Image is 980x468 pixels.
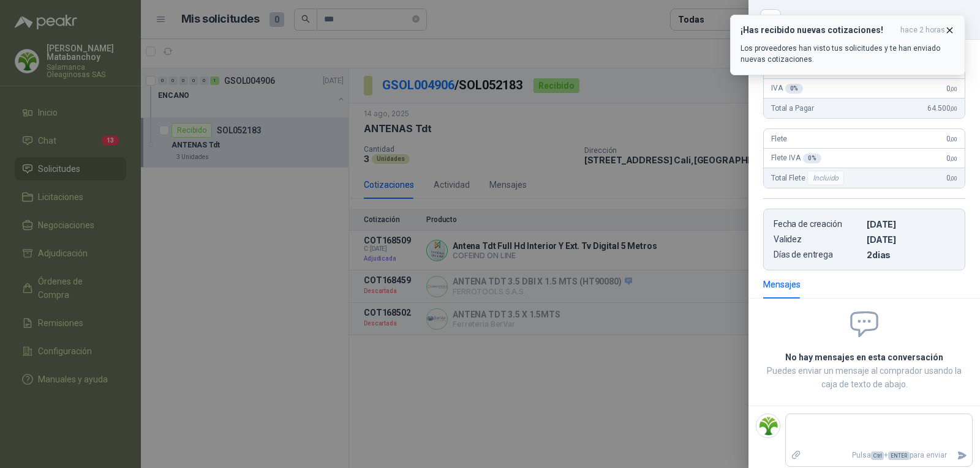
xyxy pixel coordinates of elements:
span: Total Flete [771,171,846,185]
span: ,00 [950,175,957,182]
button: ¡Has recibido nuevas cotizaciones!hace 2 horas Los proveedores han visto tus solicitudes y te han... [730,15,965,75]
span: 64.500 [927,104,957,113]
p: Validez [774,234,862,245]
p: Fecha de creación [774,219,862,229]
span: ,00 [950,155,957,162]
p: [DATE] [867,234,955,245]
p: Puedes enviar un mensaje al comprador usando la caja de texto de abajo. [763,364,965,391]
span: Ctrl [871,451,884,460]
label: Adjuntar archivos [786,445,807,466]
p: Días de entrega [774,250,862,260]
div: Incluido [807,171,844,185]
span: hace 2 horas [900,25,945,35]
div: 0 % [803,154,821,163]
p: [DATE] [867,219,955,229]
span: Total a Pagar [771,104,814,113]
h3: ¡Has recibido nuevas cotizaciones! [741,25,895,35]
span: ENTER [888,451,910,460]
button: Enviar [952,445,972,466]
span: 0 [946,135,957,143]
span: 0 [946,84,957,93]
div: Mensajes [763,278,801,291]
div: COT168509 [788,10,965,29]
span: ,00 [950,86,957,92]
h2: No hay mensajes en esta conversación [763,351,965,364]
span: 0 [946,154,957,163]
p: Pulsa + para enviar [807,445,952,466]
span: ,00 [950,136,957,143]
span: Flete IVA [771,154,821,163]
div: 0 % [785,84,804,94]
span: ,00 [950,105,957,112]
p: Los proveedores han visto tus solicitudes y te han enviado nuevas cotizaciones. [741,43,955,65]
img: Company Logo [756,414,780,437]
button: Close [763,12,778,27]
p: 2 dias [867,250,955,260]
span: Flete [771,135,787,143]
span: IVA [771,84,803,94]
span: 0 [946,174,957,182]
